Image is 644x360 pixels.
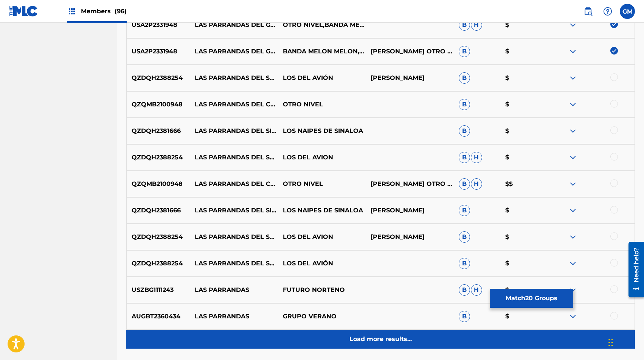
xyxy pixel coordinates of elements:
[568,100,577,109] img: expand
[471,284,482,296] span: H
[500,126,546,136] p: $
[278,312,366,321] p: GRUPO VERANO
[500,312,546,321] p: $
[471,19,482,31] span: H
[500,259,546,268] p: $
[81,7,127,16] span: Members
[278,47,366,56] p: BANDA MELON MELON,OTRO NIVEL
[127,73,190,83] p: QZDQH2388254
[459,19,470,31] span: B
[568,153,577,162] img: expand
[190,100,278,109] p: LAS PARRANDAS DEL CHICO
[568,20,577,30] img: expand
[190,20,278,30] p: LAS PARRANDAS DEL GORDO (EN VIVO)
[127,20,190,30] p: USA2P2331948
[568,259,577,268] img: expand
[583,7,593,16] img: search
[190,73,278,83] p: LAS PARRANDAS DEL SUSPIRO
[608,331,613,354] div: Arrastrar
[500,285,546,295] p: $
[500,47,546,56] p: $
[127,312,190,321] p: AUGBT2360434
[190,206,278,215] p: LAS PARRANDAS DEL SINALOA
[459,72,470,84] span: B
[278,232,366,242] p: LOS DEL AVION
[67,7,76,16] img: Top Rightsholders
[278,100,366,109] p: OTRO NIVEL
[459,125,470,137] span: B
[459,258,470,269] span: B
[127,179,190,189] p: QZQMB2100948
[127,47,190,56] p: USA2P2331948
[568,73,577,83] img: expand
[366,206,454,215] p: [PERSON_NAME]
[366,232,454,242] p: [PERSON_NAME]
[9,6,38,17] img: MLC Logo
[500,153,546,162] p: $
[349,335,412,344] p: Load more results...
[190,126,278,136] p: LAS PARRANDAS DEL SINALOA
[190,232,278,242] p: LAS PARRANDAS DEL SUSPIRO
[500,73,546,83] p: $
[568,206,577,215] img: expand
[127,153,190,162] p: QZDQH2388254
[568,285,577,295] img: expand
[606,324,644,360] iframe: Chat Widget
[366,73,454,83] p: [PERSON_NAME]
[568,126,577,136] img: expand
[459,205,470,216] span: B
[190,312,278,321] p: LAS PARRANDAS
[127,206,190,215] p: QZDQH2381666
[278,73,366,83] p: LOS DEL AVIÓN
[278,179,366,189] p: OTRO NIVEL
[366,179,454,189] p: [PERSON_NAME] OTRO NIVEL
[278,153,366,162] p: LOS DEL AVION
[568,179,577,189] img: expand
[603,7,612,16] img: help
[500,179,546,189] p: $$
[459,311,470,322] span: B
[459,178,470,190] span: B
[366,47,454,56] p: [PERSON_NAME] OTRO NIVEL
[500,100,546,109] p: $
[459,284,470,296] span: B
[190,179,278,189] p: LAS PARRANDAS DEL CHICO
[471,178,482,190] span: H
[278,20,366,30] p: OTRO NIVEL,BANDA MELON MELON
[278,126,366,136] p: LOS NAIPES DE SINALOA
[580,4,596,19] a: Public Search
[568,312,577,321] img: expand
[471,152,482,163] span: H
[278,285,366,295] p: FUTURO NORTENO
[115,8,127,15] span: (96)
[190,153,278,162] p: LAS PARRANDAS DEL SUSPIRO
[127,232,190,242] p: QZDQH2388254
[500,232,546,242] p: $
[278,259,366,268] p: LOS DEL AVIÓN
[190,285,278,295] p: LAS PARRANDAS
[459,152,470,163] span: B
[620,4,635,19] div: User Menu
[623,239,644,300] iframe: Resource Center
[459,99,470,110] span: B
[610,20,618,28] img: deselect
[600,4,615,19] div: Help
[190,259,278,268] p: LAS PARRANDAS DEL SUSPIRO
[278,206,366,215] p: LOS NAIPES DE SINALOA
[127,100,190,109] p: QZQMB2100948
[190,47,278,56] p: LAS PARRANDAS DEL GORDO (EN VIVO)
[459,231,470,243] span: B
[500,206,546,215] p: $
[568,232,577,242] img: expand
[500,20,546,30] p: $
[610,47,618,55] img: deselect
[127,126,190,136] p: QZDQH2381666
[459,46,470,57] span: B
[568,47,577,56] img: expand
[606,324,644,360] div: Widget de chat
[127,259,190,268] p: QZDQH2388254
[490,289,573,308] button: Match20 Groups
[127,285,190,295] p: USZBG1111243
